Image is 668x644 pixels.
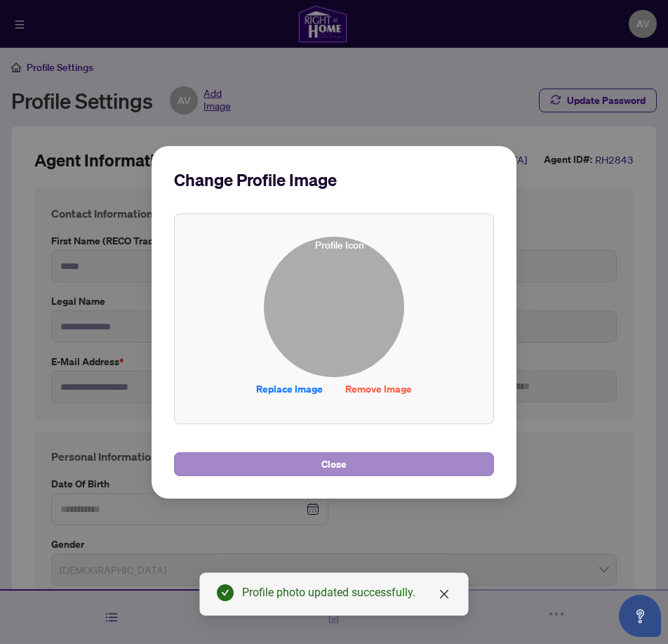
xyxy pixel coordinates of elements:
button: Close [174,452,494,476]
h2: Change Profile Image [174,169,494,191]
span: close [439,589,450,600]
button: Remove Image [334,377,423,401]
button: Replace Image [245,377,334,401]
span: Remove Image [345,378,412,400]
img: Profile Icon [265,237,403,376]
span: Replace Image [256,378,323,400]
span: Close [321,453,347,475]
span: check-circle [217,584,234,601]
button: Open asap [619,595,661,637]
div: Profile photo updated successfully. [242,584,451,601]
a: Close [436,586,452,602]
